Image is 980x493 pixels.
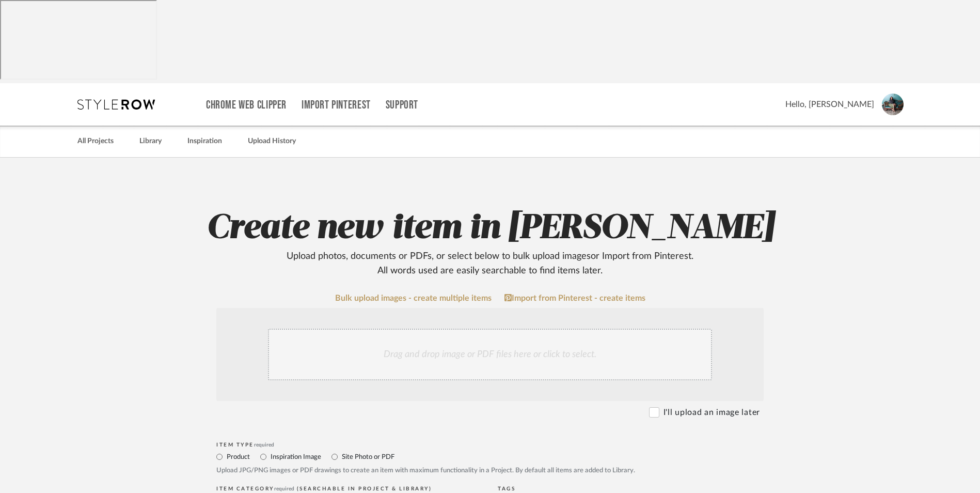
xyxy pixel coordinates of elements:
[882,94,904,115] img: avatar
[663,406,760,419] label: I'll upload an image later
[216,442,764,448] div: Item Type
[216,486,482,492] div: ITEM CATEGORY
[341,451,394,463] label: Site Photo or PDF
[785,98,874,111] span: Hello, [PERSON_NAME]
[498,486,764,492] div: Tags
[270,451,321,463] label: Inspiration Image
[206,101,287,110] a: Chrome Web Clipper
[77,134,114,148] a: All Projects
[274,486,294,491] span: required
[216,466,764,476] div: Upload JPG/PNG images or PDF drawings to create an item with maximum functionality in a Project. ...
[216,450,764,463] mat-radio-group: Select item type
[254,442,274,448] span: required
[161,208,819,278] h2: Create new item in [PERSON_NAME]
[248,134,296,148] a: Upload History
[187,134,222,148] a: Inspiration
[297,486,432,491] span: (Searchable in Project & Library)
[386,101,418,110] a: Support
[278,249,702,278] div: Upload photos, documents or PDFs, or select below to bulk upload images or Import from Pinterest ...
[335,294,492,303] a: Bulk upload images - create multiple items
[302,101,371,110] a: Import Pinterest
[139,134,162,148] a: Library
[226,451,250,463] label: Product
[504,294,645,303] a: Import from Pinterest - create items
